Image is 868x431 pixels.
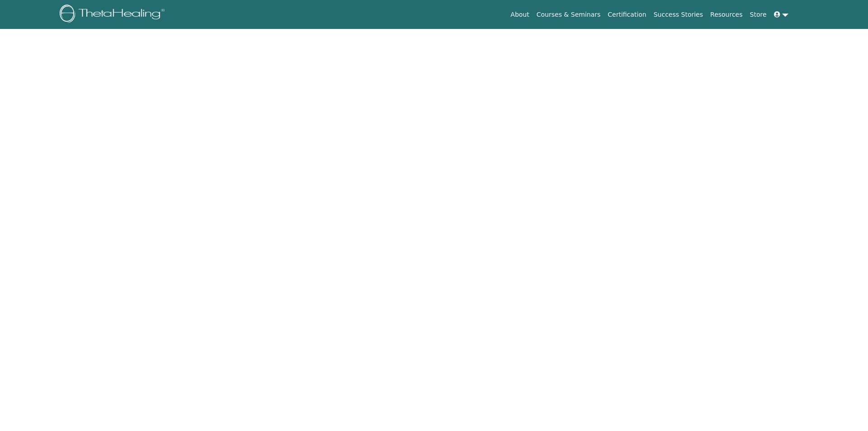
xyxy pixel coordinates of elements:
a: About [507,6,533,23]
a: Certification [604,6,650,23]
a: Success Stories [650,6,707,23]
img: logo.png [60,5,168,25]
a: Store [746,6,770,23]
a: Resources [707,6,746,23]
a: Courses & Seminars [533,6,604,23]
